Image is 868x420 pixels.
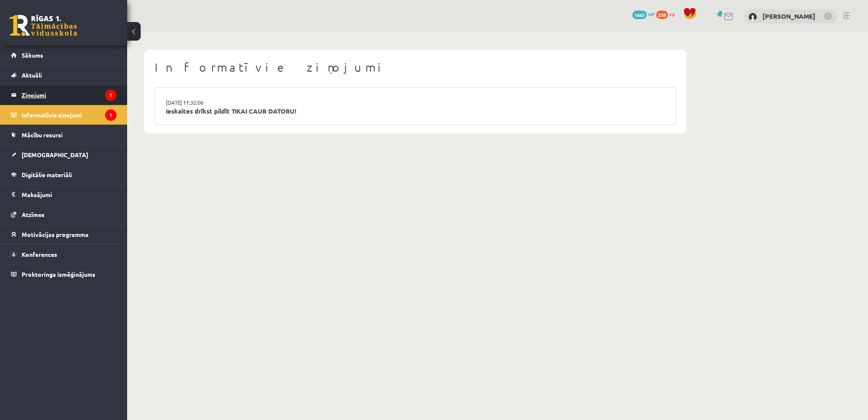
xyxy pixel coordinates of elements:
a: Maksājumi [11,185,117,204]
span: Proktoringa izmēģinājums [22,270,95,278]
legend: Informatīvie ziņojumi [22,105,117,125]
span: [DEMOGRAPHIC_DATA] [22,151,88,159]
a: 1662 mP [632,11,655,17]
span: 1662 [632,11,647,19]
a: Proktoringa izmēģinājums [11,264,117,284]
a: Ziņojumi1 [11,85,117,105]
span: Atzīmes [22,211,45,218]
span: Konferences [22,250,57,258]
span: mP [648,11,655,17]
legend: Ziņojumi [22,85,117,105]
a: 238 xp [656,11,679,17]
a: Rīgas 1. Tālmācības vidusskola [9,15,77,36]
span: Motivācijas programma [22,231,89,238]
a: [DEMOGRAPHIC_DATA] [11,145,117,164]
span: Digitālie materiāli [22,171,72,178]
span: Sākums [22,51,43,59]
a: Digitālie materiāli [11,165,117,184]
span: xp [669,11,675,17]
legend: Maksājumi [22,185,117,204]
i: 1 [105,89,117,101]
span: Aktuāli [22,71,42,79]
img: Viktorija Bērziņa [748,13,757,21]
a: Motivācijas programma [11,225,117,244]
a: [PERSON_NAME] [762,12,815,20]
h1: Informatīvie ziņojumi [155,60,676,75]
a: Aktuāli [11,65,117,85]
span: 238 [656,11,668,19]
a: Ieskaites drīkst pildīt TIKAI CAUR DATORU! [166,106,665,116]
a: Konferences [11,245,117,264]
i: 1 [105,109,117,121]
a: Informatīvie ziņojumi1 [11,105,117,125]
a: Mācību resursi [11,125,117,145]
span: Mācību resursi [22,131,63,139]
a: Sākums [11,45,117,65]
a: [DATE] 11:32:06 [166,98,229,107]
a: Atzīmes [11,205,117,224]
